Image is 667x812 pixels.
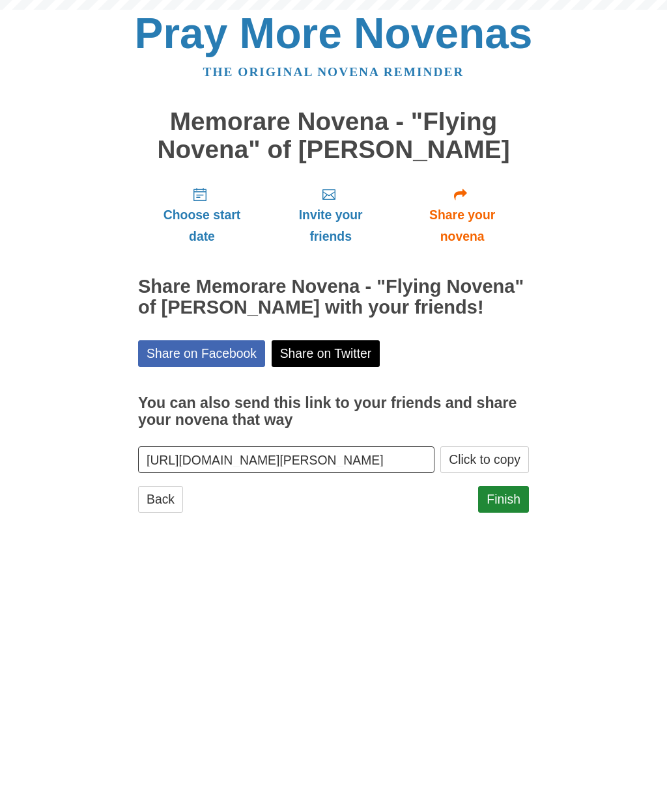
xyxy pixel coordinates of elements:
[272,340,380,367] a: Share on Twitter
[478,486,529,513] a: Finish
[138,486,183,513] a: Back
[395,176,529,254] a: Share your novena
[151,204,253,247] span: Choose start date
[135,9,533,57] a: Pray More Novenas
[138,395,529,428] h3: You can also send this link to your friends and share your novena that way
[138,108,529,163] h1: Memorare Novena - "Flying Novena" of [PERSON_NAME]
[203,65,464,79] a: The original novena reminder
[440,446,529,473] button: Click to copy
[266,176,395,254] a: Invite your friends
[138,277,529,318] h2: Share Memorare Novena - "Flying Novena" of [PERSON_NAME] with your friends!
[408,204,516,247] span: Share your novena
[279,204,382,247] span: Invite your friends
[138,176,266,254] a: Choose start date
[138,340,265,367] a: Share on Facebook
